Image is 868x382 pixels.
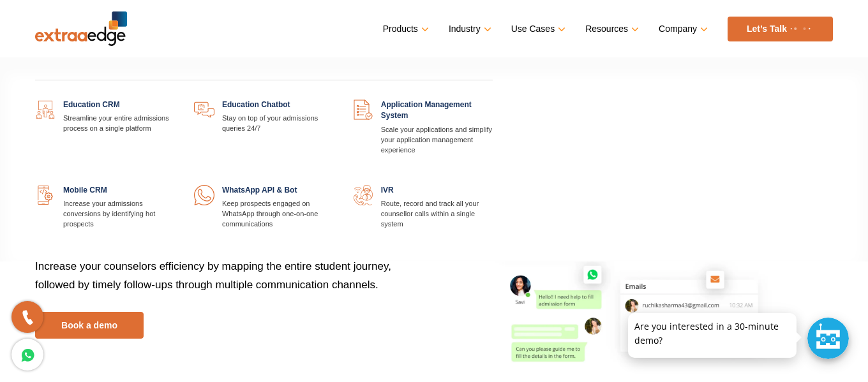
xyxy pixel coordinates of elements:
a: Products [383,20,426,38]
span: Increase your counselors efficiency by mapping the entire student journey, followed by timely fol... [35,260,391,291]
a: Let’s Talk [728,17,833,41]
a: Company [659,20,705,38]
a: Use Cases [511,20,563,38]
a: Book a demo [35,312,144,339]
a: Resources [585,20,636,38]
a: Industry [449,20,489,38]
div: Chat [807,318,849,359]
